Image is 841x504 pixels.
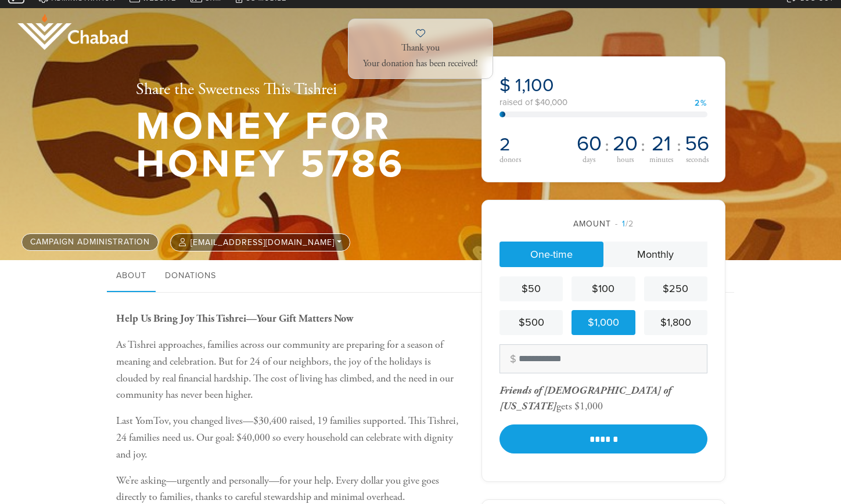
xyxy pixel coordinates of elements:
a: About [107,260,156,293]
span: days [583,156,595,164]
div: $1,800 [649,315,703,330]
img: logo_half.png [17,14,128,50]
a: $50 [499,276,563,301]
a: Monthly [603,242,707,267]
span: seconds [686,156,709,164]
div: raised of $40,000 [499,98,707,107]
span: 56 [685,134,709,154]
a: $1,000 [572,310,635,335]
div: $1,000 [576,315,630,330]
div: Amount [499,218,707,230]
h2: 2 [499,134,571,156]
h2: Share the Sweetness This Tishrei [136,80,444,100]
span: minutes [649,156,673,164]
span: 1 [622,219,626,229]
div: donors [499,156,571,164]
div: $250 [649,281,703,297]
a: $500 [499,310,563,335]
span: Thank you [401,42,440,53]
span: hours [617,156,634,164]
div: $500 [504,315,558,330]
p: As Tishrei approaches, families across our community are preparing for a season of meaning and ce... [116,337,463,404]
span: 21 [652,134,671,154]
h1: Money for Honey 5786 [136,108,444,183]
div: 2% [695,99,707,107]
a: One-time [499,242,603,267]
a: $100 [572,276,635,301]
span: $ [499,74,511,96]
span: Your donation has been received! [363,58,478,69]
span: : [605,136,609,155]
span: Friends of [DEMOGRAPHIC_DATA] of [US_STATE] [499,384,671,413]
a: $250 [644,276,707,301]
span: /2 [615,219,634,229]
a: Donations [156,260,225,293]
span: : [677,136,681,155]
div: $50 [504,281,558,297]
span: 20 [613,134,638,154]
a: $1,800 [644,310,707,335]
span: 60 [577,134,602,154]
p: Last YomTov, you changed lives—$30,400 raised, 19 families supported. This Tishrei, 24 families n... [116,413,463,463]
div: $1,000 [574,399,603,413]
div: $100 [576,281,630,297]
span: 1,100 [515,74,554,96]
button: [EMAIL_ADDRESS][DOMAIN_NAME] [170,233,350,251]
span: : [641,136,645,155]
div: gets [499,384,671,413]
a: Campaign Administration [21,233,159,251]
b: Help Us Bring Joy This Tishrei—Your Gift Matters Now [116,312,353,325]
